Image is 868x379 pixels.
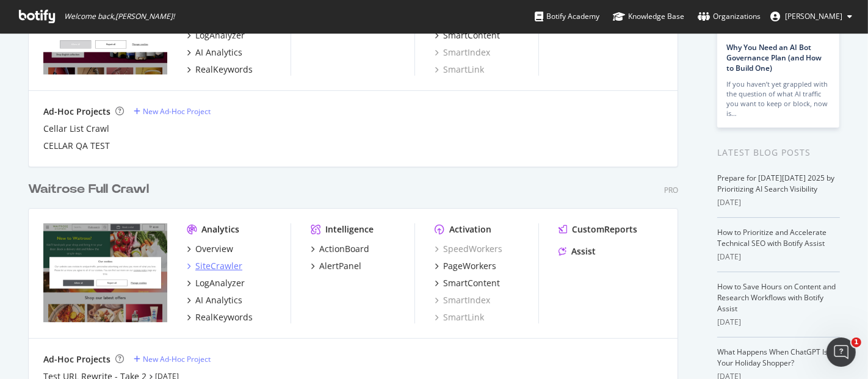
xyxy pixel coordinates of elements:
[435,311,484,323] a: SmartLink
[311,260,361,272] a: AlertPanel
[195,243,233,255] div: Overview
[319,260,361,272] div: AlertPanel
[717,146,840,159] div: Latest Blog Posts
[535,10,599,23] div: Botify Academy
[717,347,828,368] a: What Happens When ChatGPT Is Your Holiday Shopper?
[28,181,149,198] div: Waitrose Full Crawl
[43,353,110,366] div: Ad-Hoc Projects
[559,245,596,258] a: Assist
[717,173,834,194] a: Prepare for [DATE][DATE] 2025 by Prioritizing AI Search Visibility
[826,337,856,367] iframe: Intercom live chat
[571,245,596,258] div: Assist
[435,260,496,272] a: PageWorkers
[28,181,154,198] a: Waitrose Full Crawl
[559,223,637,236] a: CustomReports
[143,106,211,117] div: New Ad-Hoc Project
[187,29,245,42] a: LogAnalyzer
[134,106,211,117] a: New Ad-Hoc Project
[43,223,167,322] img: www.waitrose.com
[43,123,109,135] a: Cellar List Crawl
[195,294,242,306] div: AI Analytics
[187,243,233,255] a: Overview
[187,311,253,323] a: RealKeywords
[785,11,842,21] span: Sinead Pounder
[726,42,822,73] a: Why You Need an AI Bot Governance Plan (and How to Build One)
[435,46,490,59] a: SmartIndex
[572,223,637,236] div: CustomReports
[449,223,491,236] div: Activation
[43,140,110,152] a: CELLAR QA TEST
[717,251,840,262] div: [DATE]
[443,277,500,289] div: SmartContent
[187,294,242,306] a: AI Analytics
[187,260,242,272] a: SiteCrawler
[311,243,369,255] a: ActionBoard
[134,354,211,364] a: New Ad-Hoc Project
[435,294,490,306] a: SmartIndex
[195,46,242,59] div: AI Analytics
[195,63,253,76] div: RealKeywords
[195,311,253,323] div: RealKeywords
[717,281,836,314] a: How to Save Hours on Content and Research Workflows with Botify Assist
[435,29,500,42] a: SmartContent
[435,243,502,255] a: SpeedWorkers
[717,197,840,208] div: [DATE]
[187,46,242,59] a: AI Analytics
[761,7,862,26] button: [PERSON_NAME]
[319,243,369,255] div: ActionBoard
[143,354,211,364] div: New Ad-Hoc Project
[664,185,678,195] div: Pro
[187,63,253,76] a: RealKeywords
[613,10,684,23] div: Knowledge Base
[852,337,861,347] span: 1
[195,29,245,42] div: LogAnalyzer
[64,12,175,21] span: Welcome back, [PERSON_NAME] !
[195,260,242,272] div: SiteCrawler
[195,277,245,289] div: LogAnalyzer
[717,317,840,328] div: [DATE]
[698,10,761,23] div: Organizations
[443,29,500,42] div: SmartContent
[435,63,484,76] a: SmartLink
[43,106,110,118] div: Ad-Hoc Projects
[435,277,500,289] a: SmartContent
[717,227,826,248] a: How to Prioritize and Accelerate Technical SEO with Botify Assist
[187,277,245,289] a: LogAnalyzer
[726,79,830,118] div: If you haven’t yet grappled with the question of what AI traffic you want to keep or block, now is…
[201,223,239,236] div: Analytics
[443,260,496,272] div: PageWorkers
[325,223,374,236] div: Intelligence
